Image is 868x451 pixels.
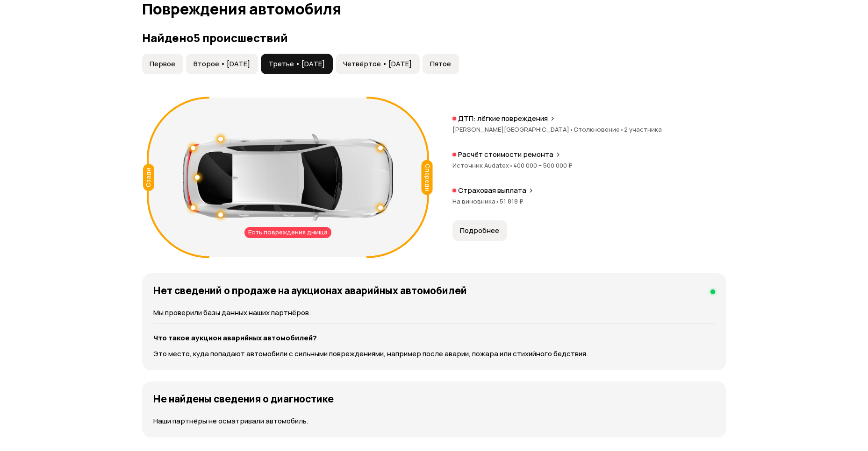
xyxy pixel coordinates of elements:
span: Первое [150,59,175,69]
span: • [495,197,500,205]
h4: Нет сведений о продаже на аукционах аварийных автомобилей [153,284,467,296]
h1: Повреждения автомобиля [142,0,726,17]
span: Четвёртое • [DATE] [343,59,412,69]
button: Второе • [DATE] [186,54,258,74]
span: Пятое [430,59,451,69]
button: Четвёртое • [DATE] [336,54,420,74]
button: Первое [142,54,183,74]
span: Подробнее [460,226,499,235]
span: 400 000 – 500 000 ₽ [513,161,573,169]
span: 2 участника [624,125,662,134]
div: Спереди [421,160,432,195]
p: Расчёт стоимости ремонта [458,150,553,159]
p: Страховая выплата [458,186,526,195]
span: Источник Audatex [452,161,513,169]
p: Мы проверили базы данных наших партнёров. [153,308,715,318]
span: [PERSON_NAME][GEOGRAPHIC_DATA] [452,125,574,134]
p: ДТП: лёгкие повреждения [458,114,548,123]
button: Третье • [DATE] [261,54,333,74]
p: Это место, куда попадают автомобили с сильными повреждениями, например после аварии, пожара или с... [153,349,715,359]
button: Пятое [423,54,459,74]
div: Есть повреждения днища [244,227,331,238]
span: Третье • [DATE] [268,59,325,69]
button: Подробнее [452,220,507,241]
div: Сзади [143,164,154,191]
span: • [569,125,574,134]
span: • [509,161,513,169]
span: На виновника [452,197,500,205]
span: Столкновение [574,125,624,134]
p: Наши партнёры не осматривали автомобиль. [153,416,715,426]
span: • [620,125,624,134]
span: Второе • [DATE] [194,59,250,69]
h3: Найдено 5 происшествий [142,31,726,44]
span: 51 818 ₽ [500,197,524,205]
strong: Что такое аукцион аварийных автомобилей? [153,333,317,343]
h4: Не найдены сведения о диагностике [153,393,334,405]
